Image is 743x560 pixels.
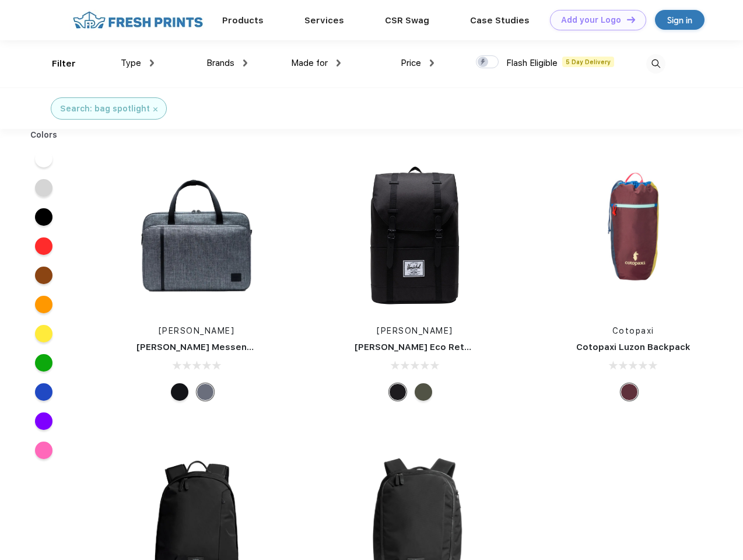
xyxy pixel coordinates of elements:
[401,58,421,68] span: Price
[576,342,691,352] a: Cotopaxi Luzon Backpack
[60,103,150,115] div: Search: bag spotlight
[243,60,247,66] img: dropdown.png
[52,57,76,71] div: Filter
[171,383,188,401] div: Black
[153,107,157,111] img: filter_cancel.svg
[337,158,492,313] img: func=resize&h=266
[415,383,432,401] div: Forest
[222,15,264,26] a: Products
[655,10,705,30] a: Sign in
[612,326,654,335] a: Cotopaxi
[150,60,154,66] img: dropdown.png
[389,383,406,401] div: Black
[621,383,638,401] div: Surprise
[627,16,635,23] img: DT
[506,58,558,68] span: Flash Eligible
[22,129,66,141] div: Colors
[291,58,328,68] span: Made for
[206,58,234,68] span: Brands
[337,60,341,66] img: dropdown.png
[197,383,214,401] div: Raven Crosshatch
[430,60,434,66] img: dropdown.png
[556,158,711,313] img: func=resize&h=266
[121,58,141,68] span: Type
[119,158,274,313] img: func=resize&h=266
[69,10,206,30] img: fo%20logo%202.webp
[646,54,665,73] img: desktop_search.svg
[159,326,235,335] a: [PERSON_NAME]
[355,342,593,352] a: [PERSON_NAME] Eco Retreat 15" Computer Backpack
[561,15,621,25] div: Add your Logo
[562,57,614,67] span: 5 Day Delivery
[377,326,453,335] a: [PERSON_NAME]
[667,13,692,27] div: Sign in
[136,342,262,352] a: [PERSON_NAME] Messenger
